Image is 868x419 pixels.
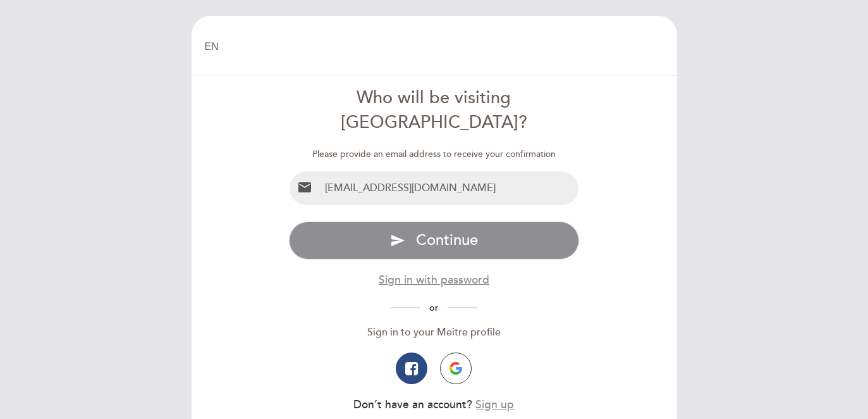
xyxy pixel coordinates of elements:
[379,272,489,288] button: Sign in with password
[289,222,579,260] button: send Continue
[289,86,579,135] div: Who will be visiting [GEOGRAPHIC_DATA]?
[416,231,478,249] span: Continue
[449,362,462,375] img: icon-google.png
[289,325,579,340] div: Sign in to your Meitre profile
[289,148,579,161] div: Please provide an email address to receive your confirmation
[297,180,312,195] i: email
[320,172,578,205] input: Email
[390,233,405,248] i: send
[420,303,448,313] span: or
[475,397,514,413] button: Sign up
[353,398,472,411] span: Don’t have an account?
